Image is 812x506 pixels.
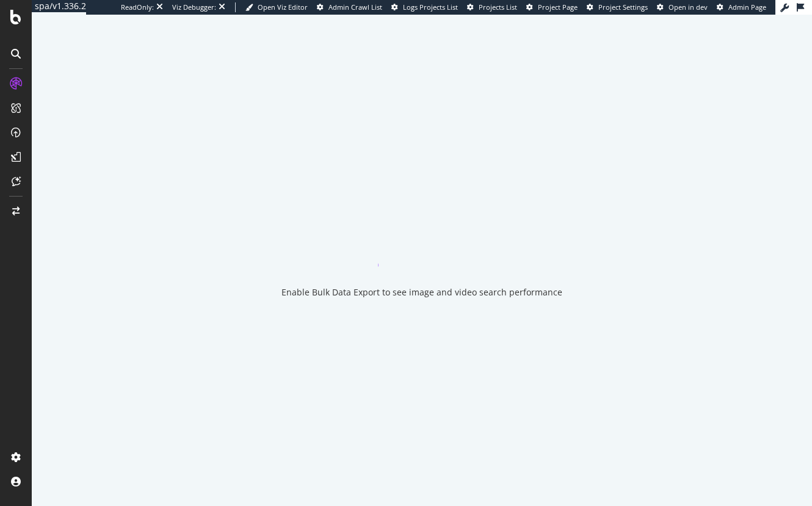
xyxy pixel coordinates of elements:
[669,2,708,12] span: Open in dev
[172,2,216,12] div: Viz Debugger:
[121,2,154,12] div: ReadOnly:
[391,2,458,12] a: Logs Projects List
[378,223,466,267] div: animation
[245,2,308,12] a: Open Viz Editor
[728,2,766,12] span: Admin Page
[317,2,382,12] a: Admin Crawl List
[467,2,517,12] a: Projects List
[526,2,578,12] a: Project Page
[328,2,382,12] span: Admin Crawl List
[479,2,517,12] span: Projects List
[281,286,562,298] div: Enable Bulk Data Export to see image and video search performance
[717,2,766,12] a: Admin Page
[538,2,578,12] span: Project Page
[657,2,708,12] a: Open in dev
[403,2,458,12] span: Logs Projects List
[258,2,308,12] span: Open Viz Editor
[598,2,648,12] span: Project Settings
[587,2,648,12] a: Project Settings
